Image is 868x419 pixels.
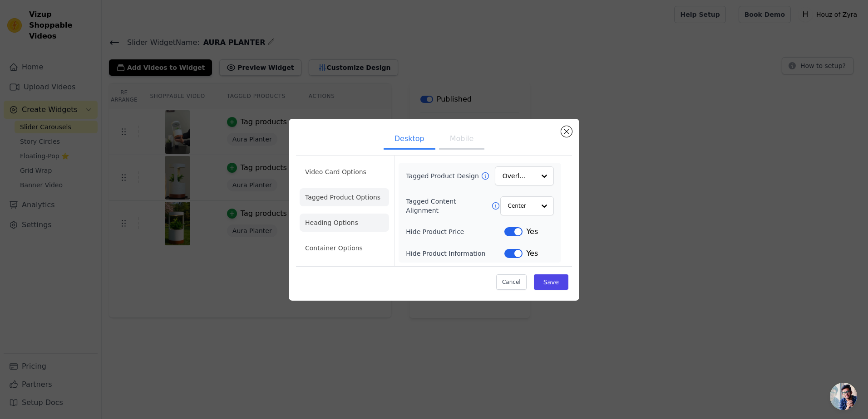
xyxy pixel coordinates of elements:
li: Video Card Options [300,163,389,181]
li: Container Options [300,239,389,257]
button: Mobile [439,130,484,150]
span: Yes [526,226,538,237]
label: Hide Product Price [406,227,504,236]
span: Yes [526,248,538,259]
li: Tagged Product Options [300,188,389,206]
label: Tagged Content Alignment [406,197,491,215]
div: Open chat [830,383,857,410]
button: Desktop [384,130,435,150]
label: Tagged Product Design [406,171,480,180]
button: Save [534,274,568,290]
button: Cancel [496,274,527,290]
button: Close modal [561,126,572,137]
label: Hide Product Information [406,249,504,258]
li: Heading Options [300,214,389,232]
